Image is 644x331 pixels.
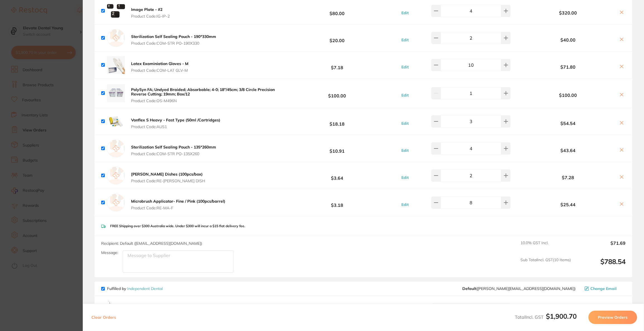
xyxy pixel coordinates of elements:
button: Latex Examiniation Gloves - M Product Code:COM-LAT GLV-M [129,61,190,73]
output: $71.69 [575,241,626,253]
button: Edit [400,175,410,180]
label: Message: [101,250,118,255]
button: Clear Orders [90,311,118,324]
b: Latex Examiniation Gloves - M [131,61,188,66]
p: Fulfilled by [107,286,163,291]
span: Product Code: AUS1 [131,124,220,129]
span: Product Code: RE-MA-F [131,206,225,210]
button: Sterilization Self Sealing Pouch - 190*330mm Product Code:COM-STR PO-190X330 [129,34,218,46]
p: FREE Shipping over $300 Australia wide. Under $300 will incur a $15 flat delivery fee. [110,224,245,228]
span: Product Code: IG-IP-2 [131,14,170,18]
b: $71.80 [521,64,615,69]
b: $20.00 [285,33,390,43]
button: Edit [400,93,410,98]
span: lisa@independentdental.com.au [462,286,576,291]
b: $320.00 [521,10,615,15]
img: a2JleWRnaA [107,2,125,20]
img: empty.jpg [107,167,125,184]
button: Edit [400,148,410,153]
button: Edit [400,37,410,42]
span: Product Code: OS-M496N [131,99,283,103]
b: $10.91 [285,143,390,154]
b: $7.18 [285,60,390,70]
button: Change Email [583,286,626,291]
img: c2twMHF0cQ [107,84,125,102]
b: $3.18 [285,198,390,208]
b: Default [462,286,476,291]
button: Edit [400,121,410,126]
span: Recipient: Default ( [EMAIL_ADDRESS][DOMAIN_NAME] ) [101,241,202,246]
span: 10.0 % GST Incl. [520,241,571,253]
img: aHViZDgxbA [107,112,125,130]
b: $7.28 [521,175,615,180]
button: Preview Orders [588,311,637,324]
b: Sterilization Self Sealing Pouch - 190*330mm [131,34,216,39]
img: empty.jpg [107,140,125,157]
b: $25.44 [521,202,615,207]
button: Microbrush Applicator- Fine / Pink (100pcs/barrel) Product Code:RE-MA-F [129,199,227,210]
button: Edit [400,64,410,69]
b: $80.00 [285,6,390,16]
b: $100.00 [521,93,615,98]
b: PolySyn FA; Undyed Braided; Absorbable; 4-0; 18″/45cm; 3/8 Circle Precision Reverse Cutting; 19mm... [131,87,275,97]
b: $100.00 [285,88,390,98]
span: Product Code: COM-LAT GLV-M [131,68,188,73]
b: $1,900.70 [546,312,577,320]
button: Edit [400,10,410,15]
img: empty.jpg [107,194,125,212]
button: Image Plate - #2 Product Code:IG-IP-2 [129,7,171,19]
button: Sterilization Self Sealing Pouch - 135*260mm Product Code:COM-STR PO-135X260 [129,145,218,156]
span: Product Code: RE-[PERSON_NAME] DISH [131,179,205,183]
button: Edit [400,202,410,207]
span: Product Code: COM-STR PO-190X330 [131,41,216,45]
b: $54.54 [521,121,615,126]
button: [PERSON_NAME] Dishes (100pcs/box) Product Code:RE-[PERSON_NAME] DISH [129,172,207,183]
b: $43.64 [521,148,615,153]
img: cGw4bjhyaA [107,56,125,74]
span: Product Code: COM-STR PO-135X260 [131,152,216,156]
b: Vonflex S Heavy - Fast Type (50ml /Cartridges) [131,117,220,123]
b: $40.00 [521,37,615,42]
b: Microbrush Applicator- Fine / Pink (100pcs/barrel) [131,199,225,204]
b: Sterilization Self Sealing Pouch - 135*260mm [131,145,216,150]
b: [PERSON_NAME] Dishes (100pcs/box) [131,172,203,177]
a: Independent Dental [127,286,163,291]
b: Image Plate - #2 [131,7,162,12]
button: PolySyn FA; Undyed Braided; Absorbable; 4-0; 18″/45cm; 3/8 Circle Precision Reverse Cutting; 19mm... [129,87,285,103]
span: Sub Total Incl. GST ( 10 Items) [520,258,571,273]
span: Total Incl. GST [515,314,577,320]
img: c283OXBwMw [107,301,125,318]
button: Vonflex S Heavy - Fast Type (50ml /Cartridges) Product Code:AUS1 [129,117,222,129]
b: $18.18 [285,116,390,127]
span: Change Email [590,286,617,291]
b: $3.64 [285,171,390,181]
img: empty.jpg [107,29,125,47]
output: $788.54 [575,258,626,273]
